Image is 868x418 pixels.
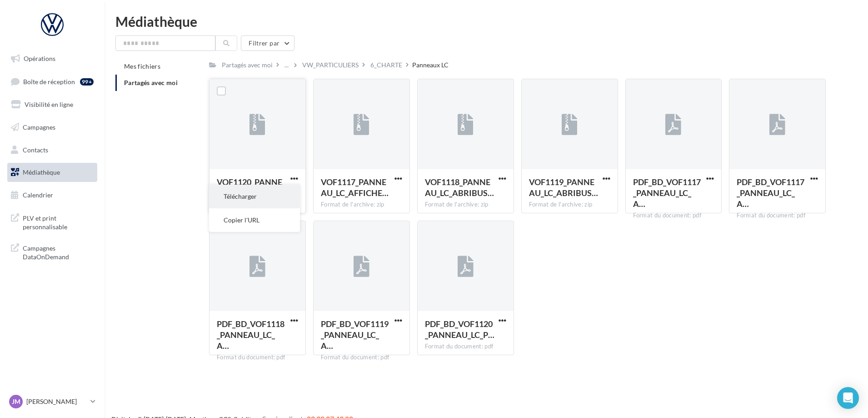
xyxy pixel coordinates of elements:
[23,242,94,262] span: Campagnes DataOnDemand
[80,78,94,86] div: 99+
[529,201,610,209] div: Format de l'archive: zip
[23,77,75,85] span: Boîte de réception
[23,168,60,176] span: Médiathèque
[23,123,55,131] span: Campagnes
[217,177,284,198] span: VOF1120_PANNEAU_LC_PLANCHE_LOGOS_DIRECTIONNELS
[124,62,160,70] span: Mes fichiers
[7,393,97,410] a: JM [PERSON_NAME]
[425,342,506,351] div: Format du document: pdf
[5,72,99,91] a: Boîte de réception99+
[425,319,494,340] span: PDF_BD_VOF1120_PANNEAU_LC_PLANCHE_LOGOS_DIRECTIONNELS
[5,141,99,160] a: Contacts
[737,212,818,220] div: Format du document: pdf
[217,319,284,351] span: PDF_BD_VOF1118_PANNEAU_LC_ABRIBUS_LC
[124,79,178,86] span: Partagés avec moi
[5,163,99,182] a: Médiathèque
[633,212,714,220] div: Format du document: pdf
[209,185,300,208] button: Télécharger
[5,208,99,235] a: PLV et print personnalisable
[529,177,598,198] span: VOF1119_PANNEAU_LC_ABRIBUS_LC_sansCartouche
[23,191,53,199] span: Calendrier
[321,201,402,209] div: Format de l'archive: zip
[5,186,99,205] a: Calendrier
[222,60,273,70] div: Partagés avec moi
[26,397,87,406] p: [PERSON_NAME]
[241,35,294,51] button: Filtrer par
[425,201,506,209] div: Format de l'archive: zip
[321,177,389,198] span: VOF1117_PANNEAU_LC_AFFICHE_4X3
[837,387,859,409] div: Open Intercom Messenger
[302,60,359,70] div: VW_PARTICULIERS
[24,55,55,62] span: Opérations
[283,59,290,71] div: ...
[412,60,449,70] div: Panneaux LC
[5,49,99,68] a: Opérations
[12,397,20,406] span: JM
[115,15,857,28] div: Médiathèque
[209,208,300,232] button: Copier l'URL
[23,146,48,153] span: Contacts
[5,238,99,265] a: Campagnes DataOnDemand
[370,60,402,70] div: 6_CHARTE
[5,118,99,137] a: Campagnes
[25,101,73,108] span: Visibilité en ligne
[23,212,94,232] span: PLV et print personnalisable
[321,319,389,351] span: PDF_BD_VOF1119_PANNEAU_LC_ABRIBUS_LC_sansCartouche
[5,95,99,114] a: Visibilité en ligne
[633,177,701,209] span: PDF_BD_VOF1117_PANNEAU_LC_AFFICHE_4X3_Propal_1
[321,353,402,362] div: Format du document: pdf
[217,353,298,362] div: Format du document: pdf
[737,177,804,209] span: PDF_BD_VOF1117_PANNEAU_LC_AFFICHE_4X3_Propal_2
[425,177,494,198] span: VOF1118_PANNEAU_LC_ABRIBUS_LC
